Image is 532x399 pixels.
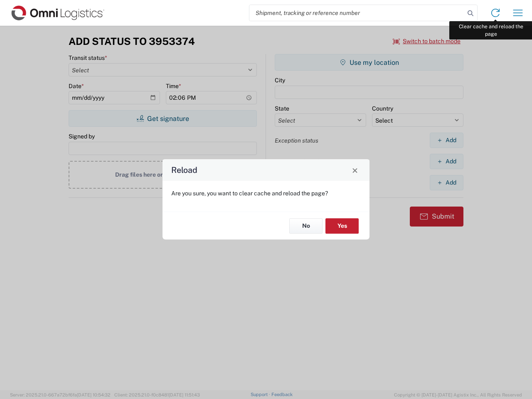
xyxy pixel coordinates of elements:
button: No [289,218,323,234]
input: Shipment, tracking or reference number [249,5,465,21]
button: Close [349,164,361,176]
p: Are you sure, you want to clear cache and reload the page? [171,190,361,197]
button: Yes [325,218,359,234]
h4: Reload [171,164,197,176]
